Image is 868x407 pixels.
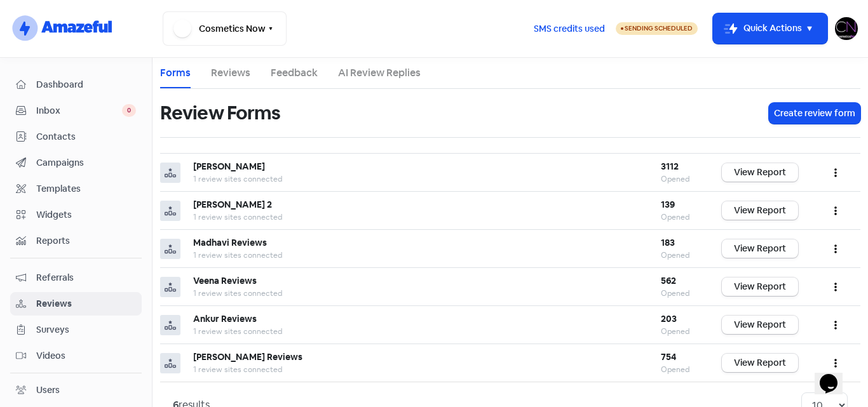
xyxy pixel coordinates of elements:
a: Referrals [10,266,142,290]
b: 562 [661,275,676,286]
span: Surveys [36,323,136,337]
a: View Report [722,163,798,182]
a: Dashboard [10,73,142,97]
a: Reviews [211,65,250,81]
a: View Report [722,239,798,258]
a: View Report [722,277,798,296]
img: User [835,17,858,40]
span: Widgets [36,208,136,222]
a: View Report [722,316,798,334]
a: View Report [722,354,798,372]
span: SMS credits used [534,22,605,36]
b: Veena Reviews [193,275,257,286]
button: Cosmetics Now [163,11,287,46]
span: Sending Scheduled [625,24,693,32]
span: 1 review sites connected [193,250,282,260]
span: 1 review sites connected [193,326,282,337]
div: Opened [661,288,696,299]
a: Surveys [10,318,142,342]
a: Feedback [271,65,318,81]
button: Quick Actions [713,13,827,44]
span: Contacts [36,130,136,143]
span: Templates [36,182,136,196]
span: Campaigns [36,156,136,170]
b: Ankur Reviews [193,313,257,324]
h1: Review Forms [160,93,280,133]
a: View Report [722,201,798,220]
b: 754 [661,351,676,363]
span: Reviews [36,297,136,310]
b: 183 [661,237,675,248]
span: 1 review sites connected [193,288,282,298]
a: Forms [160,65,191,81]
b: 139 [661,199,675,210]
b: 3112 [661,161,679,172]
span: Inbox [36,104,122,117]
iframe: chat widget [815,356,855,394]
span: Referrals [36,271,136,284]
a: Contacts [10,125,142,149]
span: Reports [36,234,136,248]
b: [PERSON_NAME] [193,161,265,172]
b: Madhavi Reviews [193,237,267,248]
div: Opened [661,211,696,223]
div: Opened [661,250,696,261]
a: Templates [10,177,142,201]
a: Inbox 0 [10,99,142,123]
a: Campaigns [10,151,142,175]
span: 0 [122,104,136,117]
a: SMS credits used [523,21,616,34]
b: 203 [661,313,677,324]
a: AI Review Replies [338,65,421,81]
span: 1 review sites connected [193,364,282,375]
div: Opened [661,364,696,375]
a: Videos [10,344,142,368]
b: [PERSON_NAME] Reviews [193,351,302,363]
a: Reviews [10,292,142,316]
a: Reports [10,229,142,253]
a: Sending Scheduled [616,21,698,36]
span: 1 review sites connected [193,174,282,184]
a: Users [10,378,142,402]
div: Opened [661,173,696,185]
button: Create review form [769,103,860,124]
span: Videos [36,349,136,363]
a: Widgets [10,203,142,227]
b: [PERSON_NAME] 2 [193,199,272,210]
div: Opened [661,326,696,337]
span: Dashboard [36,78,136,91]
span: 1 review sites connected [193,212,282,222]
div: Users [36,384,60,397]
